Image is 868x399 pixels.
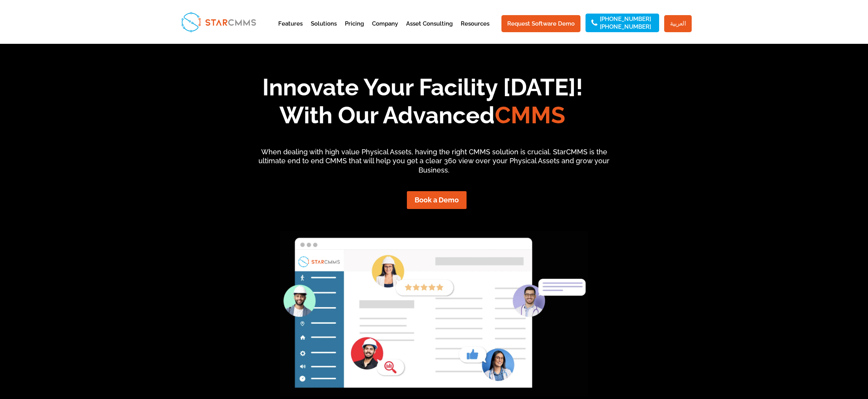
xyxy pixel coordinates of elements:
[251,147,617,175] p: When dealing with high value Physical Assets, having the right CMMS solution is crucial. StarCMMS...
[372,21,398,40] a: Company
[278,21,303,40] a: Features
[600,24,651,29] a: [PHONE_NUMBER]
[600,16,651,22] a: [PHONE_NUMBER]
[406,21,453,40] a: Asset Consulting
[501,15,580,32] a: Request Software Demo
[664,15,692,32] a: العربية
[461,21,489,40] a: Resources
[280,228,589,396] img: Aladdin-header2 (1)
[495,102,565,129] span: CMMS
[153,73,691,133] h1: Innovate Your Facility [DATE]! With Our Advanced
[345,21,364,40] a: Pricing
[407,191,467,209] a: Book a Demo
[311,21,337,40] a: Solutions
[178,9,259,35] img: StarCMMS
